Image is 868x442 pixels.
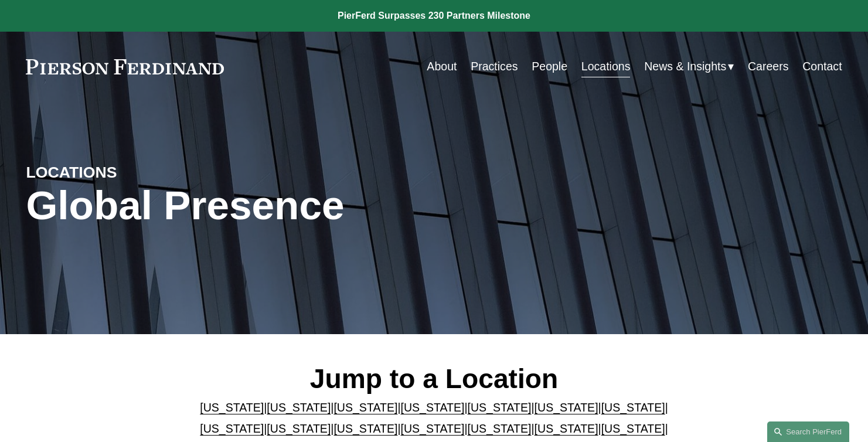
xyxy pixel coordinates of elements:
a: About [427,55,457,78]
a: Careers [748,55,789,78]
h2: Jump to a Location [196,363,672,396]
a: [US_STATE] [200,422,264,435]
a: Locations [581,55,631,78]
a: [US_STATE] [468,401,532,414]
a: [US_STATE] [400,401,464,414]
h4: LOCATIONS [26,163,230,183]
a: [US_STATE] [400,422,464,435]
a: [US_STATE] [200,401,264,414]
a: [US_STATE] [601,422,665,435]
a: [US_STATE] [535,401,598,414]
a: [US_STATE] [333,422,397,435]
a: Contact [802,55,842,78]
a: Practices [471,55,518,78]
a: People [532,55,567,78]
span: News & Insights [644,56,726,77]
a: [US_STATE] [267,401,331,414]
a: folder dropdown [644,55,734,78]
h1: Global Presence [26,182,570,229]
a: [US_STATE] [267,422,331,435]
a: Search this site [767,421,849,442]
a: [US_STATE] [468,422,532,435]
a: [US_STATE] [601,401,665,414]
a: [US_STATE] [535,422,598,435]
a: [US_STATE] [333,401,397,414]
